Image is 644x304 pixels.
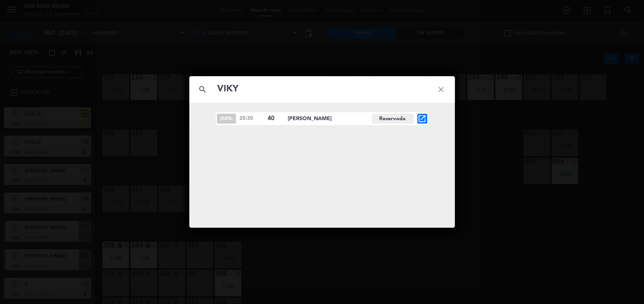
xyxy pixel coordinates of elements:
input: Buscar reservas [217,81,428,97]
span: [DATE] [217,114,236,124]
span: 20:30 [240,114,264,122]
span: 40 [268,114,282,124]
i: search [189,76,217,103]
span: [PERSON_NAME] [288,114,372,123]
i: open_in_new [418,114,427,123]
i: close [428,76,455,103]
span: Reservada [372,114,414,124]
